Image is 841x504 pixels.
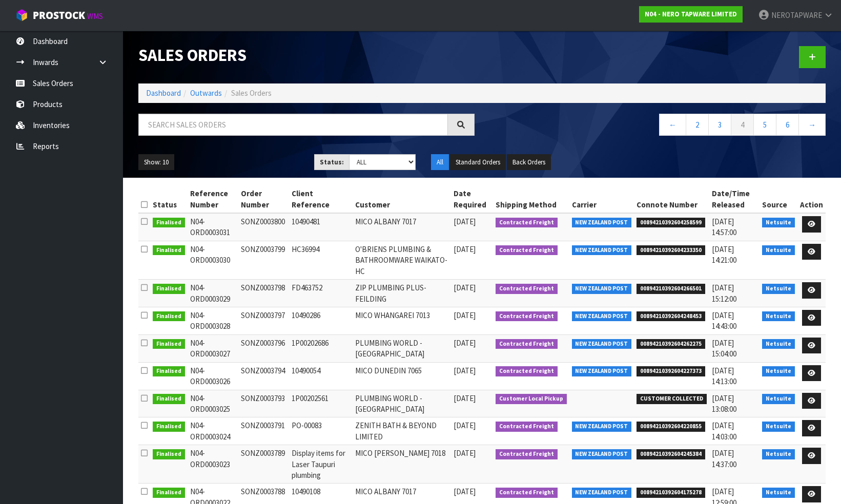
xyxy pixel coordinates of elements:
span: 00894210392604258599 [637,218,705,228]
span: Netsuite [762,339,795,349]
td: N04-ORD0003026 [188,362,239,390]
span: [DATE] [454,244,476,254]
span: Netsuite [762,245,795,256]
span: Netsuite [762,366,795,376]
td: N04-ORD0003028 [188,307,239,334]
span: Netsuite [762,449,795,459]
th: Carrier [569,185,634,213]
a: 5 [753,114,776,136]
input: Search sales orders [138,114,448,136]
h1: Sales Orders [138,46,475,65]
strong: N04 - NERO TAPWARE LIMITED [645,10,737,18]
span: [DATE] 15:12:00 [712,283,736,303]
span: NEW ZEALAND POST [572,422,632,432]
span: [DATE] [454,283,476,292]
button: Standard Orders [450,154,506,171]
td: SONZ0003791 [238,417,289,445]
td: 10490286 [289,307,352,334]
td: MICO DUNEDIN 7065 [353,362,451,390]
span: Customer Local Pickup [496,394,567,404]
span: 00894210392604266501 [637,284,705,294]
td: SONZ0003796 [238,334,289,362]
nav: Page navigation [490,114,826,139]
span: Contracted Freight [496,284,558,294]
td: Display items for Laser Taupuri plumbing [289,445,352,484]
td: ZENITH BATH & BEYOND LIMITED [353,417,451,445]
a: Dashboard [146,88,181,98]
span: NEW ZEALAND POST [572,284,632,294]
td: MICO WHANGAREI 7013 [353,307,451,334]
span: Finalised [153,449,185,459]
span: NEW ZEALAND POST [572,488,632,498]
td: N04-ORD0003024 [188,417,239,445]
td: PLUMBING WORLD - [GEOGRAPHIC_DATA] [353,334,451,362]
th: Connote Number [634,185,709,213]
span: CUSTOMER COLLECTED [637,394,707,404]
td: SONZ0003789 [238,445,289,484]
span: NEW ZEALAND POST [572,366,632,376]
td: PO-00083 [289,417,352,445]
span: Sales Orders [231,88,272,98]
span: 00894210392604175278 [637,488,705,498]
span: Finalised [153,218,185,228]
span: Finalised [153,394,185,404]
span: Finalised [153,284,185,294]
td: SONZ0003797 [238,307,289,334]
span: ProStock [33,9,85,22]
span: Contracted Freight [496,218,558,228]
span: [DATE] 14:43:00 [712,310,736,331]
td: 1P00202686 [289,334,352,362]
th: Source [760,185,797,213]
td: SONZ0003798 [238,280,289,307]
td: O'BRIENS PLUMBING & BATHROOMWARE WAIKATO-HC [353,241,451,279]
span: Netsuite [762,284,795,294]
span: [DATE] [454,338,476,348]
span: [DATE] [454,421,476,430]
td: N04-ORD0003030 [188,241,239,279]
span: [DATE] 14:03:00 [712,421,736,441]
span: [DATE] [454,393,476,403]
td: N04-ORD0003027 [188,334,239,362]
span: 00894210392604233350 [637,245,705,256]
span: 00894210392604262275 [637,339,705,349]
th: Client Reference [289,185,352,213]
span: Finalised [153,366,185,376]
span: [DATE] [454,217,476,226]
small: WMS [87,11,103,21]
td: 1P00202561 [289,390,352,417]
span: [DATE] 15:04:00 [712,338,736,359]
td: 10490054 [289,362,352,390]
img: cube-alt.png [15,9,28,22]
span: Contracted Freight [496,339,558,349]
a: → [798,114,826,136]
span: Finalised [153,488,185,498]
span: [DATE] 14:13:00 [712,366,736,386]
span: Finalised [153,245,185,256]
span: Contracted Freight [496,488,558,498]
th: Order Number [238,185,289,213]
th: Date Required [451,185,493,213]
span: [DATE] [454,310,476,320]
span: 00894210392604248453 [637,311,705,322]
a: 4 [731,114,754,136]
span: [DATE] [454,366,476,375]
a: 6 [776,114,799,136]
td: PLUMBING WORLD - [GEOGRAPHIC_DATA] [353,390,451,417]
span: NEW ZEALAND POST [572,218,632,228]
span: [DATE] 14:57:00 [712,217,736,237]
span: 00894210392604227373 [637,366,705,376]
span: 00894210392604220855 [637,422,705,432]
span: NEW ZEALAND POST [572,449,632,459]
span: Contracted Freight [496,366,558,376]
td: N04-ORD0003029 [188,280,239,307]
td: MICO ALBANY 7017 [353,213,451,241]
span: [DATE] 14:37:00 [712,448,736,469]
th: Action [797,185,826,213]
span: [DATE] [454,487,476,496]
span: [DATE] [454,448,476,458]
button: All [431,154,449,171]
span: Netsuite [762,488,795,498]
button: Show: 10 [138,154,174,171]
span: 00894210392604245384 [637,449,705,459]
span: Finalised [153,311,185,322]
